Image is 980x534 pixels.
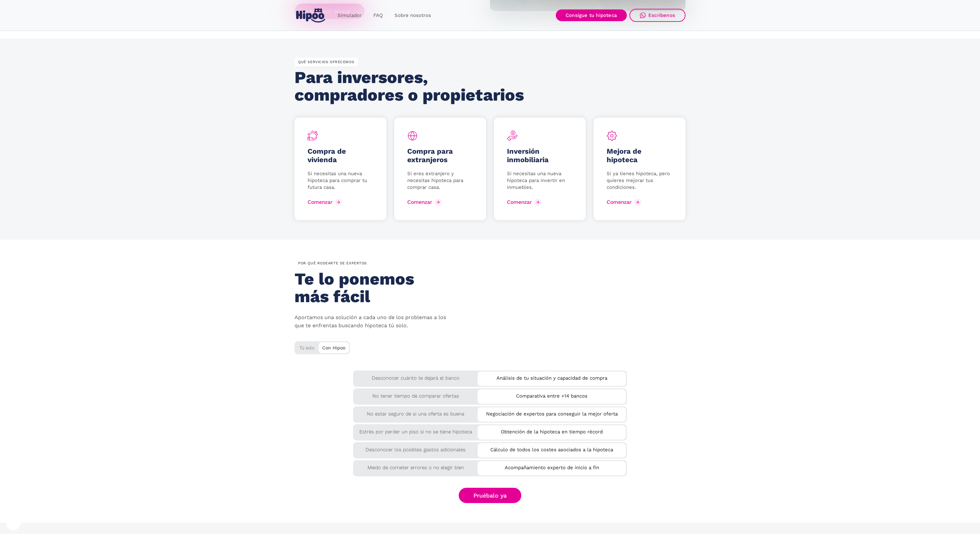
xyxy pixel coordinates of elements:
[607,199,631,205] div: Comenzar
[507,199,532,205] div: Comenzar
[478,443,626,454] div: Cálculo de todos los costes asociados a la hipoteca
[607,197,643,207] a: Comenzar
[353,388,478,400] div: No tener tiempo de comparar ofertas
[295,58,358,66] div: QUÉ SERVICIOS OFRECEMOS
[353,371,478,382] div: Desconocer cuánto te dejará el banco
[478,461,626,472] div: Acompañamiento experto de inicio a fin
[507,197,543,207] a: Comenzar
[308,170,373,191] p: Si necesitas una nueva hipoteca para comprar tu futura casa.
[353,460,478,472] div: Miedo de cometer errores o no elegir bien
[295,270,445,305] h2: Te lo ponemos más fácil
[648,12,675,18] div: Escríbenos
[389,9,437,22] a: Sobre nosotros
[629,9,685,22] a: Escríbenos
[556,9,627,21] a: Consigue tu hipoteca
[607,147,672,164] h5: Mejora de hipoteca
[308,197,344,207] a: Comenzar
[295,341,350,352] div: Tú solo
[478,389,626,400] div: Comparativa entre +14 bancos
[607,170,672,191] p: Si ya tienes hipoteca, pero quieres mejorar tus condiciones.
[319,342,349,352] div: Con Hipoo
[332,9,367,22] a: Simulador
[295,69,528,104] h2: Para inversores, compradores o propietarios
[367,9,389,22] a: FAQ
[353,442,478,454] div: Desconocer los posibles gastos adicionales
[478,407,626,418] div: Negociación de expertos para conseguir la mejor oferta
[407,170,473,191] p: Si eres extranjero y necesitas hipoteca para comprar casa.
[308,147,373,164] h5: Compra de vivienda
[295,314,451,330] p: Aportamos una solución a cada uno de los problemas a los que te enfrentas buscando hipoteca tú solo.
[478,425,626,436] div: Obtención de la hipoteca en tiempo récord
[507,170,573,191] p: Si necesitas una nueva hipoteca para invertir en inmuebles.
[507,147,573,164] h5: Inversión inmobiliaria
[407,199,432,205] div: Comenzar
[407,197,443,207] a: Comenzar
[478,372,626,382] div: Análisis de tu situación y capacidad de compra
[295,6,326,25] a: home
[353,406,478,418] div: No estar seguro de si una oferta es buena
[353,424,478,436] div: Estrés por perder un piso si no se tiene hipoteca
[308,199,332,205] div: Comenzar
[459,488,521,503] a: Pruébalo ya
[295,259,370,268] div: por QUÉ rodearte de expertos
[407,147,473,164] h5: Compra para extranjeros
